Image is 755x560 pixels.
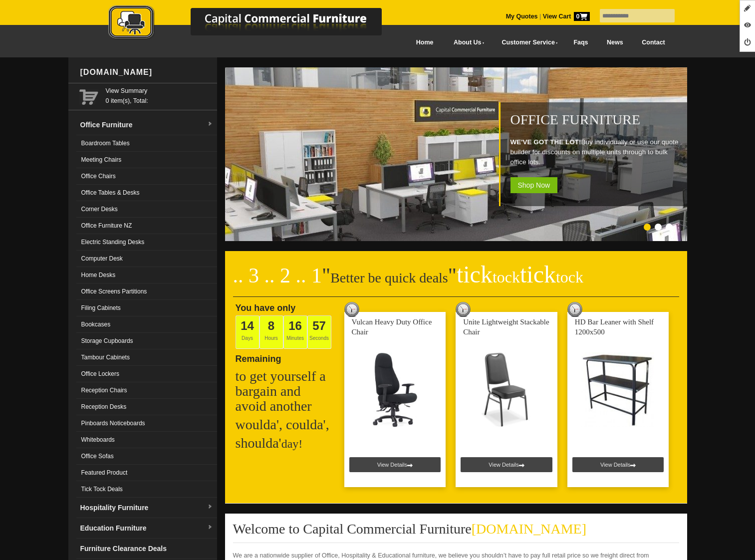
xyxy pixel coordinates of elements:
a: Whiteboards [76,432,217,448]
span: Seconds [307,315,331,349]
span: tick tick [457,261,583,287]
span: tock [493,268,520,286]
a: Pinboards Noticeboards [76,415,217,432]
h2: woulda', coulda', [236,417,335,432]
a: Customer Service [491,31,564,54]
span: Hours [259,315,283,349]
span: You have only [236,303,296,313]
a: Faqs [564,31,598,54]
a: Office Chairs [76,168,217,185]
img: Office Furniture [225,67,689,241]
span: day! [281,437,303,450]
a: Corner Desks [76,201,217,218]
a: Electric Standing Desks [76,234,217,251]
h2: Better be quick deals [233,267,679,297]
span: 14 [241,319,254,332]
span: Minutes [283,315,307,349]
span: 16 [288,319,302,332]
span: 57 [312,319,326,332]
img: dropdown [207,525,213,531]
a: View Summary [106,86,213,96]
a: Office Sofas [76,448,217,465]
a: Office Furniture NZ [76,218,217,234]
a: Tick Tock Deals [76,481,217,498]
a: Meeting Chairs [76,152,217,168]
li: Page dot 1 [644,224,651,231]
a: Furniture Clearance Deals [76,539,217,559]
span: Days [236,315,259,349]
h2: Welcome to Capital Commercial Furniture [233,522,679,543]
a: Hospitality Furnituredropdown [76,498,217,518]
a: Office Furniture WE'VE GOT THE LOT!Buy individually or use our quote builder for discounts on mul... [225,236,689,243]
a: Storage Cupboards [76,333,217,349]
a: Bookcases [76,316,217,333]
a: Home Desks [76,267,217,283]
a: View Cart0 [541,13,589,20]
span: .. 3 .. 2 .. 1 [233,264,322,287]
strong: WE'VE GOT THE LOT! [510,138,581,146]
a: Tambour Cabinets [76,349,217,366]
a: Computer Desk [76,251,217,267]
a: Capital Commercial Furniture Logo [81,5,430,44]
a: Office Furnituredropdown [76,115,217,135]
a: Office Screens Partitions [76,283,217,300]
a: My Quotes [506,13,538,20]
span: tock [556,268,583,286]
img: tick tock deal clock [344,302,359,317]
span: 0 item(s), Total: [106,86,213,104]
a: Featured Product [76,465,217,481]
a: About Us [443,31,491,54]
a: Reception Chairs [76,382,217,399]
a: Contact [632,31,674,54]
span: Remaining [236,350,281,364]
div: [DOMAIN_NAME] [76,57,217,87]
p: Buy individually or use our quote builder for discounts on multiple units through to bulk office ... [510,137,682,167]
a: Education Furnituredropdown [76,518,217,539]
span: Shop Now [510,177,558,193]
a: Office Tables & Desks [76,185,217,201]
li: Page dot 2 [655,224,662,231]
span: " [322,264,330,287]
a: Boardroom Tables [76,135,217,152]
strong: View Cart [543,13,590,20]
span: 0 [574,12,590,21]
h2: to get yourself a bargain and avoid another [236,369,335,414]
img: tick tock deal clock [567,302,582,317]
span: [DOMAIN_NAME] [472,521,586,537]
img: Capital Commercial Furniture Logo [81,5,430,41]
span: 8 [268,319,274,332]
h2: shoulda' [236,436,335,451]
img: dropdown [207,504,213,510]
li: Page dot 3 [666,224,673,231]
a: Filing Cabinets [76,300,217,316]
a: News [597,31,632,54]
img: tick tock deal clock [456,302,471,317]
span: " [448,264,583,287]
img: dropdown [207,121,213,127]
a: Reception Desks [76,399,217,415]
h1: Office Furniture [510,112,682,127]
a: Office Lockers [76,366,217,382]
